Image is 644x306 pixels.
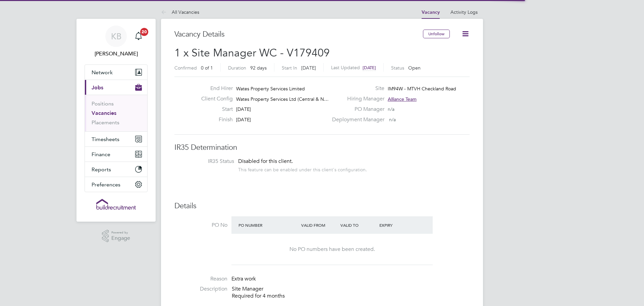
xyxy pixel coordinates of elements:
[228,65,246,71] label: Duration
[232,286,470,300] p: Site Manager Required for 4 months
[85,26,148,58] a: KB[PERSON_NAME]
[238,246,426,253] div: No PO numbers have been created.
[450,9,478,15] a: Activity Logs
[236,117,251,123] span: [DATE]
[238,158,293,165] span: Disabled for this client.
[301,65,316,71] span: [DATE]
[181,158,234,165] label: IR35 Status
[391,65,404,71] label: Status
[85,50,148,58] span: Kristian Booth
[85,147,147,162] button: Finance
[238,165,367,173] div: This feature can be enabled under this client's configuration.
[388,86,456,92] span: IM94W - MTVH Checkland Road
[85,132,147,146] button: Timesheets
[140,28,148,36] span: 20
[328,106,384,113] label: PO Manager
[231,275,256,282] span: Extra work
[92,151,110,158] span: Finance
[196,95,233,102] label: Client Config
[174,275,227,282] label: Reason
[250,65,267,71] span: 92 days
[331,64,360,71] label: Last Updated
[92,136,119,142] span: Timesheets
[237,219,300,231] div: PO Number
[328,116,384,123] label: Deployment Manager
[363,65,376,71] span: [DATE]
[174,30,423,39] h3: Vacancy Details
[236,86,305,92] span: Wates Property Services Limited
[85,95,147,131] div: Jobs
[76,19,156,222] nav: Main navigation
[85,199,148,210] a: Go to home page
[388,96,417,102] span: Alliance Team
[92,166,111,173] span: Reports
[174,65,197,71] label: Confirmed
[92,119,119,126] a: Placements
[174,286,227,293] label: Description
[201,65,213,71] span: 0 of 1
[236,96,329,102] span: Wates Property Services Ltd (Central & N…
[174,201,470,211] h3: Details
[408,65,421,71] span: Open
[339,219,378,231] div: Valid To
[328,95,384,102] label: Hiring Manager
[92,181,120,188] span: Preferences
[388,106,394,112] span: n/a
[85,177,147,192] button: Preferences
[111,235,130,241] span: Engage
[102,230,130,243] a: Powered byEngage
[236,106,251,112] span: [DATE]
[111,230,130,235] span: Powered by
[328,85,384,92] label: Site
[174,46,330,59] span: 1 x Site Manager WC - V179409
[378,219,417,231] div: Expiry
[85,65,147,80] button: Network
[389,117,396,123] span: n/a
[92,110,116,116] a: Vacancies
[111,32,121,41] span: KB
[196,106,233,113] label: Start
[174,222,227,229] label: PO No
[92,100,114,107] a: Positions
[423,30,450,38] button: Unfollow
[196,116,233,123] label: Finish
[85,80,147,95] button: Jobs
[92,84,103,91] span: Jobs
[196,85,233,92] label: End Hirer
[85,162,147,177] button: Reports
[132,26,145,47] a: 20
[174,143,470,152] h3: IR35 Determination
[422,9,440,15] a: Vacancy
[96,199,136,210] img: buildrec-logo-retina.png
[161,9,199,15] a: All Vacancies
[300,219,339,231] div: Valid From
[92,69,113,76] span: Network
[282,65,297,71] label: Start In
